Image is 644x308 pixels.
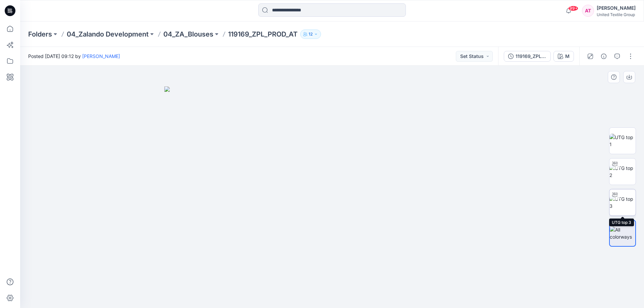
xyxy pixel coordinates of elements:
[309,30,313,38] p: 12
[163,29,213,39] a: 04_ZA_Blouses
[504,51,551,62] button: 119169_ZPL_PROD_AT
[516,53,546,60] div: 119169_ZPL_PROD_AT
[609,134,636,148] img: UTG top 1
[565,53,570,60] div: M
[67,29,149,39] a: 04_Zalando Development
[300,29,321,39] button: 12
[582,5,594,17] div: AT
[228,29,298,39] p: 119169_ZPL_PROD_AT
[597,12,636,17] div: United Textile Group
[82,53,120,59] a: [PERSON_NAME]
[609,165,636,179] img: UTG top 2
[610,226,635,240] img: All colorways
[609,195,636,209] img: UTG top 3
[28,53,120,60] span: Posted [DATE] 09:12 by
[598,51,609,62] button: Details
[553,51,574,62] button: M
[568,6,578,11] span: 99+
[28,29,52,39] a: Folders
[597,4,636,12] div: [PERSON_NAME]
